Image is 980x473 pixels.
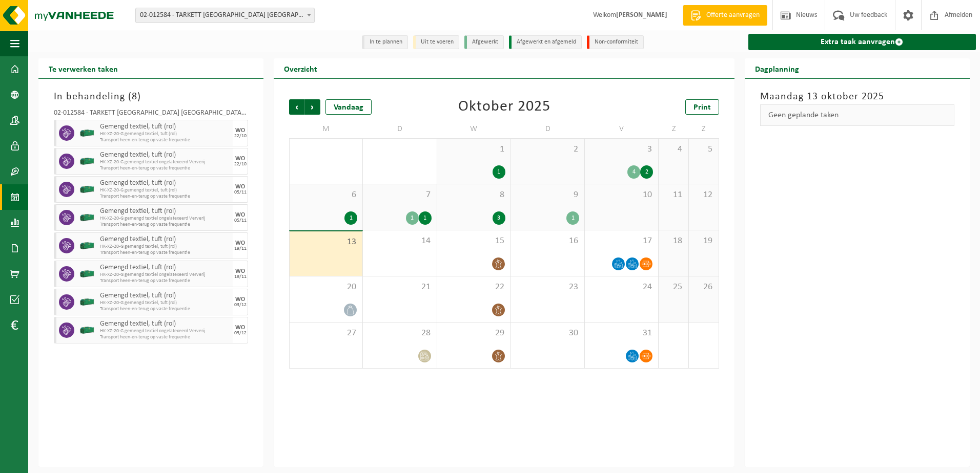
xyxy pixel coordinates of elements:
span: HK-XZ-20-G gemengd textiel, tuft (rol) [100,300,230,306]
img: HK-XZ-20-GN-00 [79,322,95,338]
li: Afgewerkt en afgemeld [509,35,582,49]
td: W [437,120,511,138]
span: Gemengd textiel, tuft (rol) [100,235,230,244]
span: Transport heen-en-terug op vaste frequentie [100,193,230,200]
div: Oktober 2025 [458,99,550,115]
span: HK-XZ-20-G gemengd textiel, tuft (rol) [100,244,230,250]
span: 12 [694,189,713,201]
span: 13 [295,236,357,248]
span: Gemengd textiel, tuft (rol) [100,207,230,216]
h3: Maandag 13 oktober 2025 [760,89,954,104]
span: Gemengd textiel, tuft (rol) [100,123,230,131]
span: 7 [368,189,431,201]
div: WO [235,184,245,190]
li: Afgewerkt [464,35,504,49]
li: Uit te voeren [413,35,459,49]
span: Offerte aanvragen [704,10,762,20]
span: Transport heen-en-terug op vaste frequentie [100,137,230,143]
span: HK-XZ-20-G gemengd textiel ongelatexeerd Ververij [100,159,230,165]
img: HK-XZ-20-GN-00 [79,210,95,225]
span: 3 [590,144,653,155]
span: 1 [442,144,505,155]
span: Volgende [305,99,320,115]
img: HK-XZ-20-GN-00 [79,182,95,197]
img: HK-XZ-20-GN-00 [79,125,95,141]
div: WO [235,240,245,246]
span: 17 [590,235,653,247]
span: 21 [368,282,431,293]
span: Vorige [289,99,304,115]
a: Extra taak aanvragen [748,34,976,50]
div: 4 [627,165,640,179]
span: 8 [442,189,505,201]
div: 19/11 [234,246,247,251]
span: HK-XZ-20-G gemengd textiel ongelatexeerd Ververij [100,272,230,278]
img: HK-XZ-20-GN-00 [79,294,95,310]
span: 23 [516,282,579,293]
span: 19 [694,235,713,247]
span: 18 [664,235,683,247]
span: 14 [368,235,431,247]
span: Transport heen-en-terug op vaste frequentie [100,250,230,256]
span: Gemengd textiel, tuft (rol) [100,320,230,328]
span: 15 [442,235,505,247]
strong: [PERSON_NAME] [616,11,667,19]
span: Gemengd textiel, tuft (rol) [100,292,230,300]
div: WO [235,127,245,134]
span: 6 [295,189,357,201]
td: D [363,120,437,138]
div: 05/11 [234,218,247,223]
div: 3 [493,211,505,225]
span: 4 [664,144,683,155]
div: Vandaag [325,99,372,115]
div: 1 [406,211,419,225]
span: HK-XZ-20-G gemengd textiel ongelatexeerd Ververij [100,328,230,334]
h2: Dagplanning [745,58,809,78]
span: HK-XZ-20-G gemengd textiel, tuft (rol) [100,187,230,193]
div: 1 [566,211,579,225]
div: WO [235,296,245,303]
span: 29 [442,328,505,339]
a: Offerte aanvragen [683,5,767,26]
span: Gemengd textiel, tuft (rol) [100,264,230,272]
span: Gemengd textiel, tuft (rol) [100,179,230,187]
div: 03/12 [234,303,247,308]
span: Print [693,103,711,112]
span: 26 [694,282,713,293]
span: 25 [664,282,683,293]
h3: In behandeling ( ) [54,89,248,104]
td: Z [659,120,689,138]
div: WO [235,268,245,274]
span: 16 [516,235,579,247]
span: Gemengd textiel, tuft (rol) [100,151,230,159]
img: HK-XZ-20-GN-00 [79,154,95,169]
div: 1 [344,211,357,225]
span: 2 [516,144,579,155]
td: D [511,120,585,138]
iframe: chat widget [5,450,171,473]
div: 19/11 [234,274,247,279]
h2: Overzicht [274,58,328,78]
span: 30 [516,328,579,339]
span: 02-012584 - TARKETT DENDERMONDE NV - DENDERMONDE [135,8,315,23]
span: Transport heen-en-terug op vaste frequentie [100,278,230,284]
span: Transport heen-en-terug op vaste frequentie [100,306,230,312]
span: HK-XZ-20-G gemengd textiel ongelatexeerd Ververij [100,216,230,222]
span: 8 [132,92,137,102]
span: 28 [368,328,431,339]
span: 10 [590,189,653,201]
span: Transport heen-en-terug op vaste frequentie [100,222,230,228]
span: 31 [590,328,653,339]
span: HK-XZ-20-G gemengd textiel, tuft (rol) [100,131,230,137]
span: 02-012584 - TARKETT DENDERMONDE NV - DENDERMONDE [136,8,314,23]
span: 24 [590,282,653,293]
div: 22/10 [234,162,247,167]
div: WO [235,212,245,218]
li: In te plannen [362,35,408,49]
div: 1 [419,211,432,225]
td: V [585,120,659,138]
img: HK-XZ-20-GN-00 [79,266,95,282]
div: 1 [493,165,505,179]
span: 11 [664,189,683,201]
div: 03/12 [234,331,247,336]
